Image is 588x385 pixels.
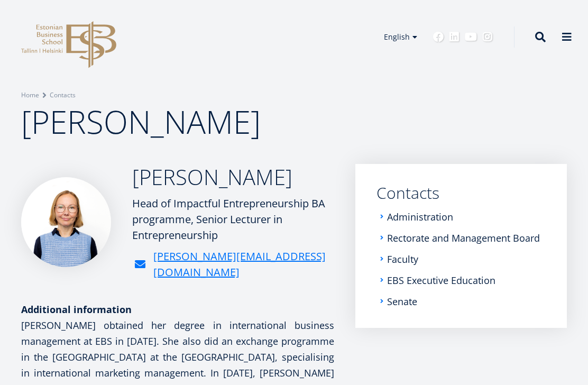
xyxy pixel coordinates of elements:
[449,32,460,42] a: Linkedin
[482,32,493,42] a: Instagram
[376,185,546,201] a: Contacts
[387,296,417,307] a: Senate
[387,275,495,286] a: EBS Executive Education
[21,100,261,143] span: [PERSON_NAME]
[21,301,334,317] div: Additional information
[21,90,39,100] a: Home
[465,32,477,42] a: Youtube
[132,196,334,243] div: Head of Impactful Entrepreneurship BA programme, Senior Lecturer in Entrepreneurship
[50,90,76,100] a: Contacts
[132,164,334,190] h2: [PERSON_NAME]
[387,233,540,243] a: Rectorate and Management Board
[433,32,444,42] a: Facebook
[153,249,334,280] a: [PERSON_NAME][EMAIL_ADDRESS][DOMAIN_NAME]
[387,254,418,264] a: Faculty
[21,177,111,267] img: Marge Taks
[387,212,453,222] a: Administration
